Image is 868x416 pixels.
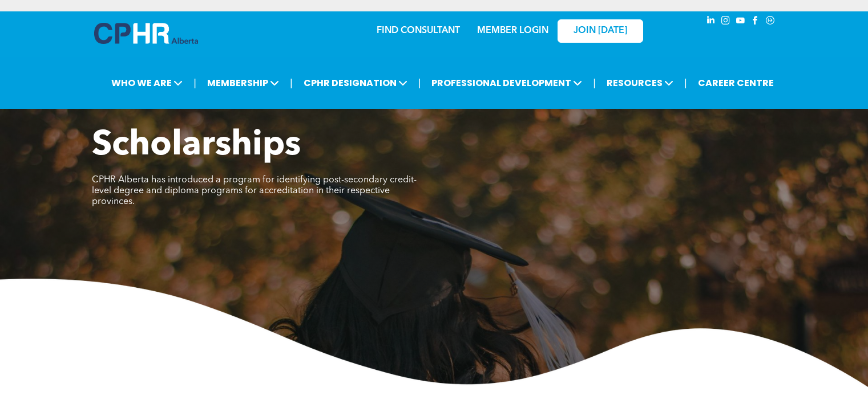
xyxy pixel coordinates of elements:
a: linkedin [705,14,717,30]
li: | [418,71,421,95]
span: WHO WE ARE [108,72,186,93]
span: JOIN [DATE] [574,26,627,36]
a: instagram [720,14,732,30]
span: CPHR DESIGNATION [300,72,411,93]
span: Scholarships [92,129,301,163]
a: CAREER CENTRE [695,72,777,93]
span: RESOURCES [603,72,677,93]
a: MEMBER LOGIN [477,26,548,35]
li: | [684,71,687,95]
span: CPHR Alberta has introduced a program for identifying post-secondary credit-level degree and dipl... [92,176,417,206]
a: facebook [749,14,762,30]
span: PROFESSIONAL DEVELOPMENT [428,72,586,93]
a: youtube [734,14,747,30]
img: A blue and white logo for cp alberta [94,23,198,44]
a: FIND CONSULTANT [377,26,460,35]
a: Social network [764,14,777,30]
li: | [593,71,596,95]
a: JOIN [DATE] [558,19,643,43]
li: | [193,71,196,95]
span: MEMBERSHIP [204,72,282,93]
li: | [290,71,293,95]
